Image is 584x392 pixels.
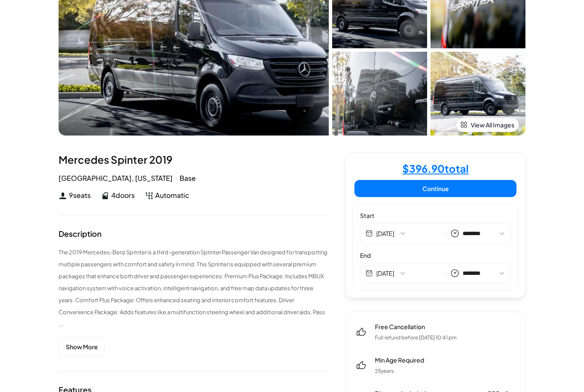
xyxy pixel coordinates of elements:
button: View All Images [456,118,519,132]
img: min-age [356,360,366,370]
button: [DATE] [376,229,442,238]
span: | [445,268,447,278]
span: Free Cancellation [375,322,457,331]
span: Min Age Required [375,356,424,364]
p: The 2019 Mercedes-Benz Sprinter is a third-generation Sprinter Passenger Van designed for transpo... [59,246,328,330]
div: [GEOGRAPHIC_DATA], [US_STATE] Base [59,173,328,183]
img: free-cancel [356,327,366,337]
label: Start [360,211,511,220]
span: 9 seats [69,190,91,200]
div: Description [59,230,102,238]
p: Full refund before [DATE] 10:41 pm [375,334,457,341]
h4: $ 396.90 total [402,163,469,174]
span: Automatic [155,190,189,200]
span: 4 doors [111,190,135,200]
button: [DATE] [376,269,442,277]
button: Continue [354,180,516,197]
span: | [445,229,447,239]
p: 25 years [375,368,424,374]
span: View All Images [471,121,514,129]
label: End [360,251,511,259]
button: Show More [59,337,105,357]
img: Car Image 4 [431,52,525,136]
img: view-all [460,121,467,128]
img: Car Image 3 [332,52,427,136]
div: Mercedes Spinter 2019 [59,153,328,166]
